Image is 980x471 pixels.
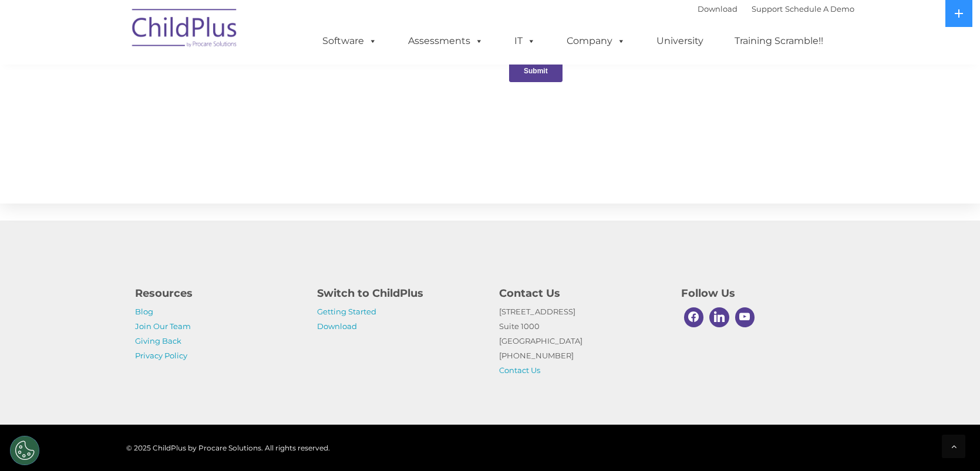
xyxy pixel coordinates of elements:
img: ChildPlus by Procare Solutions [126,1,244,59]
a: Giving Back [135,336,181,345]
button: Cookies Settings [10,436,39,465]
a: Contact Us [499,365,540,375]
a: Linkedin [706,304,732,330]
h4: Follow Us [681,285,846,301]
a: Blog [135,307,153,316]
a: Join Our Team [135,321,191,331]
span: © 2025 ChildPlus by Procare Solutions. All rights reserved. [126,443,330,452]
a: Getting Started [317,307,376,316]
a: Download [698,4,737,13]
a: Youtube [732,304,758,330]
a: Assessments [396,29,495,53]
a: Facebook [681,304,707,330]
span: Last name [163,77,199,86]
a: University [645,29,715,53]
a: Schedule A Demo [785,4,854,13]
a: Software [311,29,389,53]
a: Download [317,321,357,331]
h4: Contact Us [499,285,664,301]
a: Training Scramble!! [723,29,835,53]
a: Support [752,4,783,13]
a: Privacy Policy [135,351,187,360]
p: [STREET_ADDRESS] Suite 1000 [GEOGRAPHIC_DATA] [PHONE_NUMBER] [499,304,664,378]
h4: Switch to ChildPlus [317,285,481,301]
span: Phone number [163,126,213,134]
h4: Resources [135,285,299,301]
a: Company [555,29,637,53]
a: IT [503,29,547,53]
font: | [698,4,854,13]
